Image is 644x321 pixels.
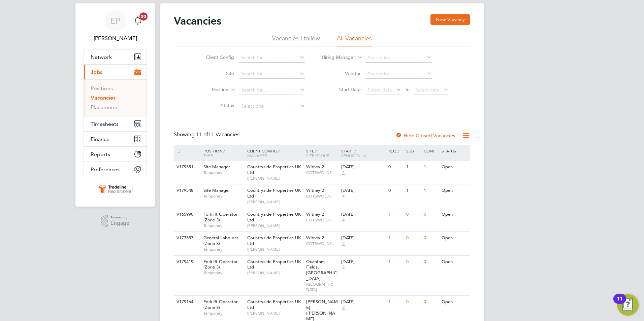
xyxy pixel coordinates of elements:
span: COTSWOLDS [306,193,338,199]
img: tradelinerecruitment-logo-retina.png [98,184,133,194]
div: 0 [387,161,404,173]
span: Witney 2 [306,235,324,241]
div: 0 [422,208,440,221]
a: EP[PERSON_NAME] [84,10,147,42]
button: Network [84,49,147,64]
div: Jobs [84,79,147,116]
span: Temporary [203,247,244,252]
span: Countryside Properties UK Ltd [247,211,301,223]
button: Jobs [84,65,147,79]
span: Manager [247,153,267,158]
label: Status [195,103,234,109]
label: Site [195,70,234,76]
div: 1 [387,256,404,268]
button: New Vacancy [430,14,470,25]
span: [PERSON_NAME] [247,270,303,276]
div: Position / [198,145,246,161]
div: [DATE] [341,188,385,193]
div: [DATE] [341,299,385,305]
button: Timesheets [84,116,147,131]
div: V179419 [175,256,198,268]
div: [DATE] [341,164,385,170]
div: 1 [422,161,440,173]
span: Site Manager [203,164,230,170]
span: Select date [368,87,392,93]
span: Temporary [203,170,244,175]
div: [DATE] [341,235,385,241]
span: 11 of [196,131,208,138]
span: Site Group [306,153,329,158]
div: 1 [405,184,422,197]
span: Witney 2 [306,211,324,217]
button: Reports [84,147,147,162]
span: Jobs [91,69,102,75]
span: 4 [341,193,346,199]
span: Vendors [341,153,360,158]
span: Forklift Operator (Zone 3) [203,299,238,310]
span: COTSWOLDS [306,217,338,223]
div: Open [440,184,469,197]
label: Hiring Manager [316,54,355,61]
span: 4 [341,170,346,176]
span: Preferences [91,166,120,173]
div: Open [440,208,469,221]
span: Timesheets [91,121,119,127]
div: 0 [422,296,440,308]
input: Search for... [239,85,305,95]
a: Powered byEngage [101,215,130,227]
div: Conf [422,145,440,156]
div: Start / [340,145,387,162]
span: EP [110,16,120,25]
span: Forklift Operator (Zone 3) [203,259,238,270]
div: Reqd [387,145,404,156]
div: 1 [405,161,422,173]
button: Open Resource Center, 11 new notifications [617,294,639,316]
a: 20 [131,10,144,32]
div: 0 [405,296,422,308]
input: Search for... [239,69,305,79]
div: Showing [174,131,241,138]
div: V177557 [175,232,198,244]
span: [PERSON_NAME] [247,199,303,205]
button: Finance [84,132,147,146]
div: 0 [405,232,422,244]
span: COTSWOLDS [306,241,338,246]
input: Select one [239,102,305,111]
span: Temporary [203,311,244,316]
input: Search for... [365,53,432,63]
div: V179548 [175,184,198,197]
span: Countryside Properties UK Ltd [247,187,301,199]
span: [GEOGRAPHIC_DATA] [306,282,338,292]
input: Search for... [239,53,305,63]
label: Vendor [322,70,361,76]
span: To [403,85,412,94]
label: Position [190,86,228,93]
span: [PERSON_NAME] [247,223,303,228]
label: Hide Closed Vacancies [395,132,455,139]
span: Finance [91,136,109,142]
div: 1 [387,232,404,244]
div: Sub [405,145,422,156]
div: V179164 [175,296,198,308]
span: General Labourer (Zone 3) [203,235,238,246]
span: COTSWOLDS [306,170,338,175]
li: Vacancies I follow [272,34,320,46]
h2: Vacancies [174,14,221,28]
span: Network [91,54,112,60]
span: Witney 2 [306,164,324,170]
span: Temporary [203,223,244,228]
span: Temporary [203,193,244,199]
div: V179551 [175,161,198,173]
input: Search for... [365,69,432,79]
div: 11 [617,299,623,308]
span: 2 [341,264,346,270]
span: Select date [415,87,440,93]
div: 1 [387,296,404,308]
div: V165990 [175,208,198,221]
span: 2 [341,305,346,311]
span: Type [203,153,213,158]
span: Countryside Properties UK Ltd [247,259,301,270]
a: Placements [91,104,119,110]
span: 2 [341,241,346,247]
nav: Main navigation [75,3,155,207]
